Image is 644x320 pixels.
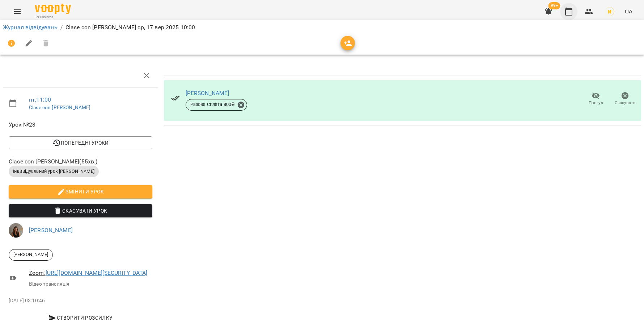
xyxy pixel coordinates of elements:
[14,206,147,215] span: Скасувати Урок
[581,89,610,109] button: Прогул
[29,96,51,103] a: пт , 11:00
[65,23,195,32] p: Clase con [PERSON_NAME] ср, 17 вер 2025 10:00
[186,101,240,108] span: Разова Сплата 800 ₴
[9,157,152,166] span: Clase con [PERSON_NAME] ( 55 хв. )
[14,138,147,147] span: Попередні уроки
[9,185,152,198] button: Змінити урок
[625,8,632,15] span: UA
[9,223,23,238] img: 1057bdf408f765eec8ba57556ca8f70b.png
[14,187,147,196] span: Змінити урок
[35,15,71,20] span: For Business
[29,281,152,288] p: Відео трансляція
[589,100,603,106] span: Прогул
[9,168,99,175] span: Індивідуальний урок [PERSON_NAME]
[9,120,152,129] span: Урок №23
[610,89,640,109] button: Скасувати
[3,24,58,31] a: Журнал відвідувань
[9,251,52,258] span: [PERSON_NAME]
[29,269,46,276] u: Zoom:
[3,23,641,32] nav: breadcrumb
[9,249,53,261] div: [PERSON_NAME]
[9,3,26,20] button: Menu
[60,23,63,32] li: /
[9,297,152,304] p: [DATE] 03:10:46
[605,7,615,17] img: 8d0eeeb81da45b061d9d13bc87c74316.png
[9,204,152,217] button: Скасувати Урок
[35,4,71,14] img: Voopty Logo
[9,136,152,149] button: Попередні уроки
[29,227,73,234] a: [PERSON_NAME]
[46,269,148,276] a: [URL][DOMAIN_NAME][SECURITY_DATA]
[29,104,90,110] a: Clase con [PERSON_NAME]
[622,5,635,18] button: UA
[548,2,560,9] span: 99+
[186,90,229,97] a: [PERSON_NAME]
[186,99,247,111] div: Разова Сплата 800₴
[615,100,636,106] span: Скасувати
